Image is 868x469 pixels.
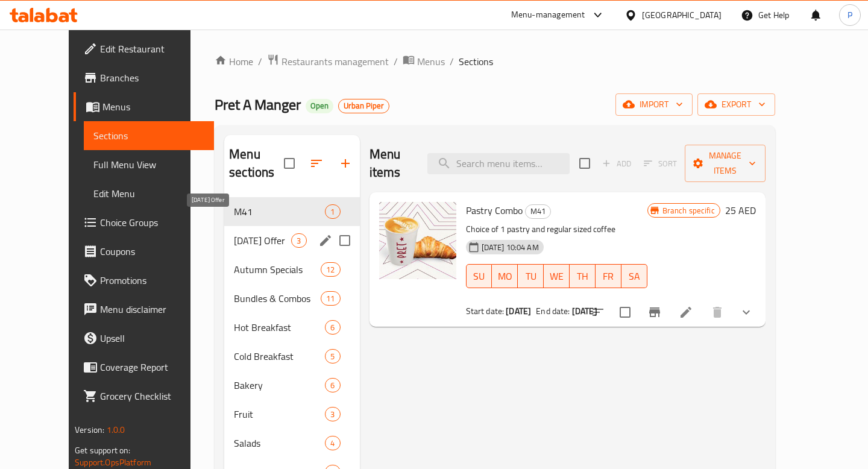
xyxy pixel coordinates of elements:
span: Branch specific [658,205,720,216]
span: Branches [100,71,204,85]
button: export [697,93,775,116]
span: End date: [536,303,570,319]
span: Hot Breakfast [234,320,325,335]
span: Select section [572,151,597,176]
span: Select section first [636,154,685,173]
h2: Menu sections [229,145,283,181]
button: show more [732,298,761,327]
span: export [707,97,766,112]
span: M41 [526,204,550,218]
div: [GEOGRAPHIC_DATA] [642,8,722,22]
span: 3 [292,235,306,247]
span: Menus [417,54,445,69]
b: [DATE] [506,303,531,319]
span: P [848,8,852,22]
div: M41 [525,204,551,219]
span: Grocery Checklist [100,389,204,403]
nav: breadcrumb [215,54,775,69]
a: Edit Restaurant [74,34,213,63]
button: FR [596,264,621,288]
div: items [325,378,340,392]
div: Salads4 [224,429,359,458]
button: TH [570,264,596,288]
span: 11 [321,293,339,304]
span: 1.0.0 [107,422,125,438]
span: Sort sections [302,149,331,178]
div: Bakery [234,378,325,392]
svg: Show Choices [739,305,753,319]
span: Fruit [234,407,325,421]
span: 4 [325,438,339,449]
li: / [450,54,454,69]
span: Cold Breakfast [234,349,325,364]
span: Restaurants management [281,54,389,69]
div: Menu-management [511,8,585,22]
span: Full Menu View [93,157,204,172]
span: Bundles & Combos [234,291,321,306]
span: Sections [93,128,204,143]
span: 3 [325,409,339,420]
div: items [325,436,340,450]
span: Edit Menu [93,186,204,201]
span: Salads [234,436,325,450]
a: Upsell [74,324,213,353]
li: / [394,54,398,69]
span: 6 [325,322,339,333]
span: [DATE] Offer [234,233,291,248]
div: Autumn Specials12 [224,255,359,284]
button: TU [518,264,544,288]
span: Sections [459,54,493,69]
div: items [325,320,340,335]
a: Branches [74,63,213,92]
span: TH [574,268,591,285]
div: items [321,291,340,306]
span: Pastry Combo [466,201,523,219]
span: Menus [102,99,204,114]
div: items [291,233,306,248]
span: M41 [234,204,325,219]
span: Coupons [100,244,204,259]
span: SA [626,268,643,285]
span: Select to update [612,300,638,325]
span: 12 [321,264,339,275]
h2: Menu items [370,145,413,181]
div: M411 [224,197,359,226]
span: Add item [597,154,636,173]
span: import [625,97,683,112]
div: Bakery6 [224,371,359,400]
button: Manage items [685,145,766,182]
b: [DATE] [572,303,597,319]
span: 6 [325,380,339,391]
a: Menus [74,92,213,121]
span: Autumn Specials [234,262,321,277]
a: Grocery Checklist [74,382,213,411]
span: [DATE] 10:04 AM [477,242,544,253]
button: import [615,93,693,116]
span: Menu disclaimer [100,302,204,316]
a: Coupons [74,237,213,266]
button: SU [466,264,492,288]
button: Branch-specific-item [640,298,669,327]
span: FR [600,268,617,285]
span: Open [306,101,333,111]
a: Restaurants management [267,54,389,69]
a: Promotions [74,266,213,295]
li: / [258,54,262,69]
span: Edit Restaurant [100,42,204,56]
a: Full Menu View [84,150,213,179]
span: WE [549,268,565,285]
h6: 25 AED [725,202,756,219]
a: Menus [403,54,445,69]
span: Pret A Manger [215,91,301,118]
div: Hot Breakfast6 [224,313,359,342]
span: Get support on: [75,442,130,458]
a: Sections [84,121,213,150]
div: items [321,262,340,277]
span: Urban Piper [339,101,389,111]
a: Edit Menu [84,179,213,208]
